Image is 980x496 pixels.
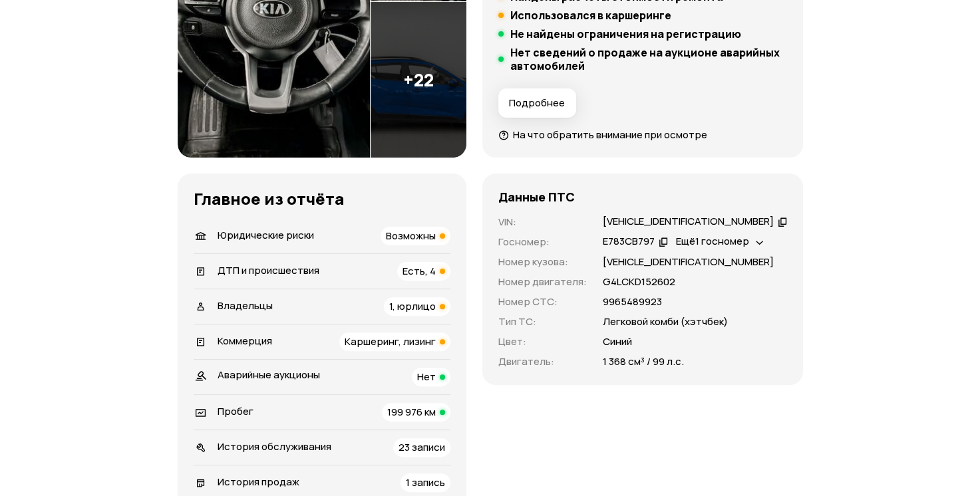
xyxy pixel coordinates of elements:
span: Подробнее [509,96,565,110]
span: 23 записи [399,440,445,454]
h5: Использовался в каршеринге [510,9,671,22]
p: Номер кузова : [498,255,587,269]
span: Возможны [386,229,436,243]
span: Есть, 4 [403,264,436,278]
p: VIN : [498,215,587,229]
p: Номер СТС : [498,295,587,309]
span: 1, юрлицо [389,299,436,313]
span: История обслуживания [218,439,331,453]
span: Аварийные аукционы [218,368,320,382]
span: Коммерция [218,334,272,348]
p: Двигатель : [498,354,587,369]
h5: Не найдены ограничения на регистрацию [510,27,741,41]
span: На что обратить внимание при осмотре [513,128,707,142]
h3: Главное из отчёта [194,189,450,208]
h4: Данные ПТС [498,189,575,204]
p: 9965489923 [603,295,662,309]
p: G4LСКD152602 [603,275,675,289]
span: 199 976 км [387,405,436,419]
p: 1 368 см³ / 99 л.с. [603,354,684,369]
span: 1 запись [406,475,445,489]
p: Тип ТС : [498,314,587,329]
div: [VEHICLE_IDENTIFICATION_NUMBER] [603,215,774,229]
p: Цвет : [498,334,587,349]
span: Пробег [218,404,253,418]
span: Владельцы [218,299,273,312]
button: Подробнее [498,88,576,118]
h5: Нет сведений о продаже на аукционе аварийных автомобилей [510,46,787,72]
span: Нет [417,370,436,384]
p: [VEHICLE_IDENTIFICATION_NUMBER] [603,255,774,269]
p: Госномер : [498,235,587,249]
span: ДТП и происшествия [218,263,319,277]
p: Синий [603,334,632,349]
span: Каршеринг, лизинг [345,334,436,348]
a: На что обратить внимание при осмотре [498,128,707,142]
div: Е783СВ797 [603,235,655,249]
p: Номер двигателя : [498,275,587,289]
span: Ещё 1 госномер [676,234,749,248]
p: Легковой комби (хэтчбек) [603,314,728,329]
span: История продаж [218,475,299,489]
span: Юридические риски [218,228,314,242]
